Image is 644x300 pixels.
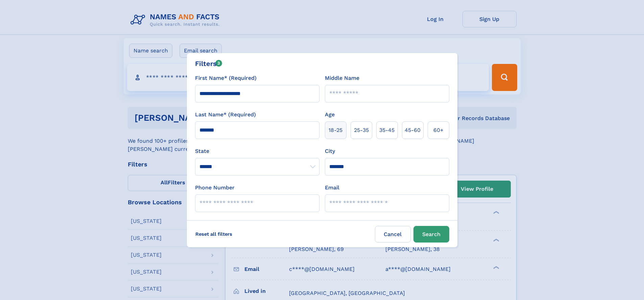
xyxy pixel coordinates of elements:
[405,126,421,134] span: 45‑60
[195,184,235,192] label: Phone Number
[325,74,359,82] label: Middle Name
[329,126,342,134] span: 18‑25
[379,126,395,134] span: 35‑45
[195,147,319,155] label: State
[325,184,339,192] label: Email
[195,111,256,119] label: Last Name* (Required)
[325,111,335,119] label: Age
[191,226,237,242] label: Reset all filters
[195,59,222,69] div: Filters
[433,126,444,134] span: 60+
[195,74,257,82] label: First Name* (Required)
[325,147,335,155] label: City
[375,226,411,243] label: Cancel
[354,126,369,134] span: 25‑35
[413,226,449,243] button: Search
